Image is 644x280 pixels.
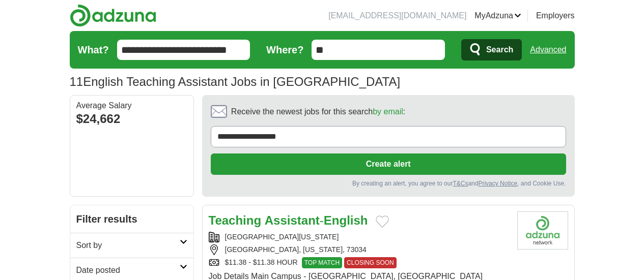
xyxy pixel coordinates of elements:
[70,233,193,258] a: Sort by
[78,42,109,57] label: What?
[76,264,180,276] h2: Date posted
[376,215,389,228] button: Add to favorite jobs
[209,213,368,227] a: Teaching Assistant-English
[266,42,303,57] label: Where?
[209,232,509,242] div: [GEOGRAPHIC_DATA][US_STATE]
[70,4,156,27] img: Adzuna logo
[461,39,522,60] button: Search
[76,110,187,128] div: $24,662
[209,213,262,227] strong: Teaching
[530,40,566,60] a: Advanced
[474,10,521,22] a: MyAdzuna
[211,179,566,188] div: By creating an alert, you agree to our and , and Cookie Use.
[211,153,566,175] button: Create alert
[209,257,509,268] div: $11.38 - $11.38 HOUR
[209,244,509,255] div: [GEOGRAPHIC_DATA], [US_STATE], 73034
[328,10,466,22] li: [EMAIL_ADDRESS][DOMAIN_NAME]
[536,10,575,22] a: Employers
[344,257,397,268] span: CLOSING SOON
[478,180,517,187] a: Privacy Notice
[373,107,403,116] a: by email
[517,211,568,250] img: Company logo
[70,75,401,88] h1: English Teaching Assistant Jobs in [GEOGRAPHIC_DATA]
[76,102,187,110] div: Average Salary
[231,106,405,118] span: Receive the newest jobs for this search :
[70,73,83,91] span: 11
[265,213,320,227] strong: Assistant
[324,213,368,227] strong: English
[453,180,468,187] a: T&Cs
[76,239,180,252] h2: Sort by
[486,40,513,60] span: Search
[70,205,193,233] h2: Filter results
[302,257,342,268] span: TOP MATCH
